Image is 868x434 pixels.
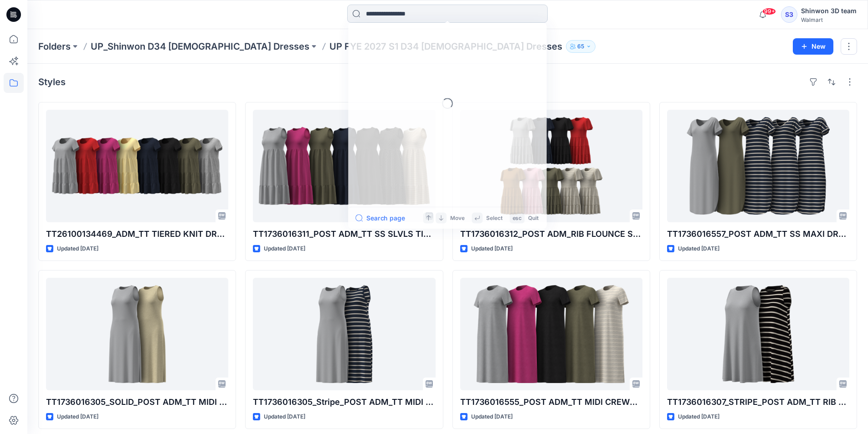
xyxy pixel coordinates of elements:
button: Search page [355,213,405,224]
div: Walmart [801,16,857,23]
a: TT1736016305_Stripe_POST ADM_TT MIDI COLUMN DRESS_STRIPE [253,278,435,390]
button: New [793,38,833,55]
div: Shinwon 3D team [801,5,857,16]
p: Updated [DATE] [471,244,513,254]
p: TT1736016305_Stripe_POST ADM_TT MIDI COLUMN DRESS_STRIPE [253,396,435,408]
p: TT1736016305_SOLID_POST ADM_TT MIDI COLUMN DRESS [46,396,228,408]
a: TT1736016312_POST ADM_RIB FLOUNCE SLV SWING MINI [460,110,642,222]
a: TT26100134469_ADM_TT TIERED KNIT DRESS [46,110,228,222]
p: Updated [DATE] [678,412,719,422]
div: S3 [781,6,797,23]
a: TT1736016311_POST ADM_TT SS SLVLS TIERED KNIT DRESS [253,110,435,222]
p: TT1736016311_POST ADM_TT SS SLVLS TIERED KNIT DRESS [253,228,435,240]
p: Select [486,213,503,222]
span: 99+ [762,8,776,15]
a: TT1736016555_POST ADM_TT MIDI CREWNECK TSHIRT DRESS [460,278,642,390]
p: Updated [DATE] [678,244,719,254]
p: Updated [DATE] [57,412,98,422]
a: UP_Shinwon D34 [DEMOGRAPHIC_DATA] Dresses [91,40,309,53]
a: TT1736016307_STRIPE_POST ADM_TT RIB SWING MINI DRESS [667,278,849,390]
p: TT1736016312_POST ADM_RIB FLOUNCE SLV SWING MINI [460,228,642,240]
h4: Styles [38,77,66,87]
p: TT1736016307_STRIPE_POST ADM_TT RIB SWING MINI DRESS [667,396,849,408]
p: TT1736016557_POST ADM_TT SS MAXI DRESS [667,228,849,240]
a: TT1736016557_POST ADM_TT SS MAXI DRESS [667,110,849,222]
button: 65 [566,40,596,53]
p: TT1736016555_POST ADM_TT MIDI CREWNECK TSHIRT DRESS [460,396,642,408]
a: Folders [38,40,71,53]
p: Updated [DATE] [264,244,305,254]
p: UP FYE 2027 S1 D34 [DEMOGRAPHIC_DATA] Dresses [329,40,562,53]
p: 65 [577,41,584,51]
p: Updated [DATE] [471,412,513,422]
p: Updated [DATE] [57,244,98,254]
p: esc [513,213,522,222]
p: Move [450,213,465,222]
p: Quit [528,213,539,222]
a: TT1736016305_SOLID_POST ADM_TT MIDI COLUMN DRESS [46,278,228,390]
p: TT26100134469_ADM_TT TIERED KNIT DRESS [46,228,228,240]
p: Updated [DATE] [264,412,305,422]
